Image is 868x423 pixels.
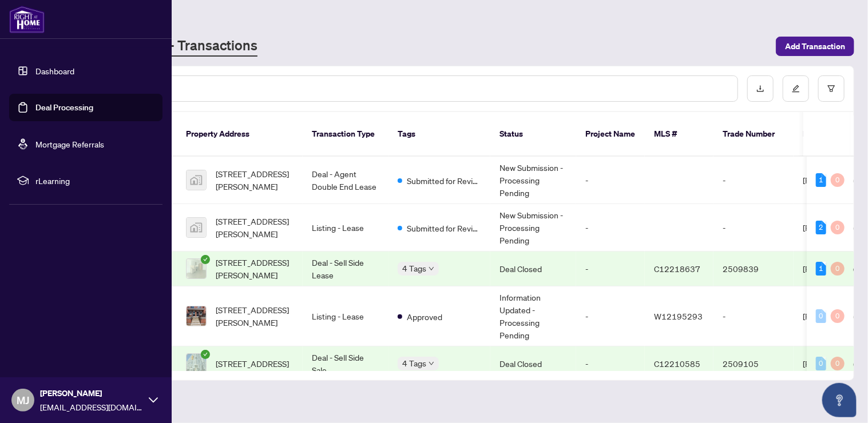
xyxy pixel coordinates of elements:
td: - [714,157,794,204]
img: thumbnail-img [187,306,206,326]
span: rLearning [35,174,154,187]
span: [STREET_ADDRESS][PERSON_NAME] [216,304,294,329]
td: 2509839 [714,252,794,286]
td: Deal Closed [490,346,576,381]
th: Project Name [576,112,645,157]
div: 1 [816,262,826,276]
td: - [714,286,794,346]
a: Deal Processing [35,102,93,113]
td: - [576,204,645,252]
span: check-circle [201,350,210,359]
span: check-circle [201,255,210,264]
span: Submitted for Review [407,174,481,187]
div: 0 [831,173,845,187]
td: New Submission - Processing Pending [490,204,576,252]
td: - [576,252,645,286]
th: Transaction Type [303,112,389,157]
td: Information Updated - Processing Pending [490,286,576,346]
th: Tags [389,112,490,157]
div: 0 [831,357,845,370]
span: [STREET_ADDRESS] [216,357,289,370]
span: [STREET_ADDRESS][PERSON_NAME] [216,256,294,281]
span: download [756,85,764,93]
span: filter [827,85,835,93]
div: 1 [816,173,826,187]
a: Mortgage Referrals [35,139,104,149]
span: 4 Tags [402,262,426,275]
button: edit [783,75,809,102]
td: - [576,346,645,381]
span: down [429,361,434,366]
div: 2 [816,221,826,234]
button: filter [818,75,845,102]
span: Add Transaction [785,37,845,55]
span: edit [792,85,800,93]
td: Deal - Sell Side Lease [303,252,389,286]
button: download [747,75,774,102]
td: Listing - Lease [303,286,389,346]
button: Open asap [822,383,857,417]
span: [EMAIL_ADDRESS][DOMAIN_NAME] [40,401,143,413]
span: [STREET_ADDRESS][PERSON_NAME] [216,167,294,193]
div: 0 [816,309,826,323]
th: MLS # [645,112,714,157]
td: 2509105 [714,346,794,381]
td: Deal - Agent Double End Lease [303,157,389,204]
span: [PERSON_NAME] [40,387,143,400]
span: [STREET_ADDRESS][PERSON_NAME] [216,215,294,240]
td: Deal - Sell Side Sale [303,346,389,381]
div: 0 [831,309,845,323]
img: thumbnail-img [187,170,206,190]
th: Property Address [177,112,303,157]
th: Trade Number [714,112,794,157]
span: down [429,266,434,272]
td: Listing - Lease [303,204,389,252]
button: Add Transaction [776,37,854,56]
th: Status [490,112,576,157]
div: 0 [831,221,845,234]
img: logo [9,6,45,33]
img: thumbnail-img [187,354,206,373]
div: 0 [831,262,845,276]
span: C12218637 [654,264,700,274]
td: - [714,204,794,252]
td: New Submission - Processing Pending [490,157,576,204]
span: W12195293 [654,311,703,321]
span: Approved [407,310,442,323]
span: 4 Tags [402,357,426,370]
td: Deal Closed [490,252,576,286]
span: Submitted for Review [407,222,481,234]
span: MJ [17,392,29,408]
span: C12210585 [654,358,700,369]
td: - [576,157,645,204]
div: 0 [816,357,826,370]
td: - [576,286,645,346]
a: Dashboard [35,66,74,76]
img: thumbnail-img [187,218,206,237]
img: thumbnail-img [187,259,206,278]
